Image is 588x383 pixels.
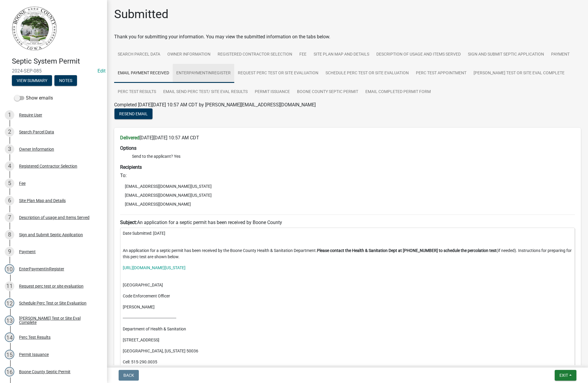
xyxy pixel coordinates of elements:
div: Perc Test Results [19,335,51,339]
p: [STREET_ADDRESS] [123,337,572,343]
div: 13 [5,316,14,325]
a: Perc Test Appointment [412,64,470,83]
strong: Please contact the Health & Sanitation Dept at [PHONE_NUMBER] to schedule the percolation test [317,248,496,253]
div: 2 [5,127,14,137]
div: 1 [5,110,14,120]
a: Email Completed Permit Form [362,83,434,102]
a: Perc Test Results [114,83,160,102]
div: 3 [5,144,14,154]
button: Exit [555,370,576,381]
div: Owner Information [19,147,54,151]
p: An application for a septic permit has been received by the Boone County Health & Sanitation Depa... [123,248,572,260]
a: Registered Contractor Selection [214,45,296,64]
wm-modal-confirm: Edit Application Number [98,68,106,74]
a: Edit [98,68,106,74]
div: 14 [5,332,14,342]
a: [URL][DOMAIN_NAME][US_STATE] [123,265,185,270]
div: Require User [19,113,42,117]
strong: Delivered [120,135,139,141]
a: Boone County Septic Permit [293,83,362,102]
div: Request perc test or site evaluation [19,284,84,288]
div: 16 [5,367,14,376]
div: Boone County Septic Permit [19,370,70,374]
button: Resend Email [114,108,152,119]
div: EnterPaymentInRegister [19,267,64,271]
strong: Subject: [120,220,137,225]
div: Payment [19,250,36,254]
button: View Summary [12,75,52,86]
button: Notes [54,75,77,86]
h4: Septic System Permit [12,57,102,66]
div: [PERSON_NAME] Test or Site Eval Complete [19,316,98,324]
span: 2024-SEP-085 [12,68,95,74]
h1: Submitted [114,7,169,21]
a: Search Parcel Data [114,45,164,64]
div: Thank you for submitting your information. You may view the submitted information on the tabs below. [114,33,581,40]
p: Date Submitted: [DATE] [123,230,572,243]
button: Back [119,370,139,381]
div: 15 [5,350,14,359]
p: [GEOGRAPHIC_DATA], [US_STATE] 50036 [123,348,572,354]
p: [GEOGRAPHIC_DATA] [123,282,572,288]
p: --------------------------------------------- [123,315,572,321]
div: 9 [5,247,14,256]
span: Completed [DATE][DATE] 10:57 AM CDT by [PERSON_NAME][EMAIL_ADDRESS][DOMAIN_NAME] [114,102,316,108]
a: Owner Information [164,45,214,64]
div: Description of usage and Items Served [19,215,89,220]
p: Code Enforcement Officer [123,293,572,299]
a: Sign and Submit Septic Application [464,45,548,64]
a: Site Plan Map and Details [310,45,373,64]
div: Search Parcel Data [19,130,54,134]
a: Request perc test or site evaluation [234,64,322,83]
h6: An application for a septic permit has been received by Boone County [120,220,575,225]
li: [EMAIL_ADDRESS][DOMAIN_NAME][US_STATE] [120,191,575,200]
a: Email Send Perc Test/ Site Eval Results [160,83,251,102]
img: Boone County, Iowa [12,6,57,51]
span: Back [123,373,134,378]
div: 12 [5,298,14,308]
span: Resend Email [119,111,148,116]
span: Exit [559,373,568,378]
div: 10 [5,264,14,274]
div: 6 [5,196,14,205]
h6: [DATE][DATE] 10:57 AM CDT [120,135,575,141]
div: Schedule Perc Test or Site Evaluation [19,301,87,305]
div: Site Plan Map and Details [19,198,66,203]
a: EnterPaymentInRegister [173,64,234,83]
p: Department of Health & Sanitation [123,326,572,332]
wm-modal-confirm: Notes [54,78,77,83]
li: [EMAIL_ADDRESS][DOMAIN_NAME][US_STATE] [120,182,575,191]
a: Payment [548,45,573,64]
div: 8 [5,230,14,239]
div: 4 [5,161,14,171]
div: 11 [5,281,14,291]
a: [PERSON_NAME] Test or Site Eval Complete [470,64,568,83]
div: Sign and Submit Septic Application [19,233,83,237]
h6: To: [120,173,575,178]
li: [EMAIL_ADDRESS][DOMAIN_NAME] [120,200,575,209]
wm-modal-confirm: Summary [12,78,52,83]
p: [PERSON_NAME] [123,304,572,310]
a: Permit Issuance [251,83,293,102]
a: Email Payment Received [114,64,173,83]
div: 5 [5,179,14,188]
div: Permit Issuance [19,352,49,357]
li: Send to the applicant? Yes [132,153,575,160]
div: 7 [5,213,14,222]
div: Fee [19,181,26,185]
label: Show emails [14,94,53,102]
p: Cell: 515-290.0035 [123,359,572,365]
a: Fee [296,45,310,64]
strong: Options [120,145,136,151]
a: Description of usage and Items Served [373,45,464,64]
div: Registered Contractor Selection [19,164,77,168]
strong: Recipients [120,164,142,170]
a: Schedule Perc Test or Site Evaluation [322,64,412,83]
